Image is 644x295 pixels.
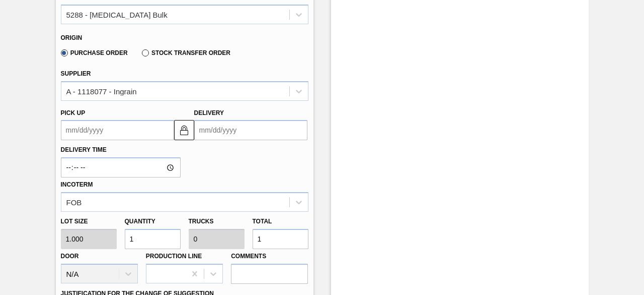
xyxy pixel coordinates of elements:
label: Door [61,253,79,260]
input: mm/dd/yyyy [61,120,174,140]
label: Quantity [125,218,155,225]
div: A - 1118077 - Ingrain [66,87,137,95]
label: Lot size [61,214,117,229]
input: mm/dd/yyyy [194,120,307,140]
label: Stock Transfer Order [142,49,230,56]
label: Comments [231,249,308,264]
label: Trucks [189,218,214,225]
label: Purchase Order [61,49,128,56]
label: Origin [61,34,83,41]
label: Delivery Time [61,143,181,157]
label: Production Line [146,253,202,260]
label: Total [253,218,272,225]
label: Supplier [61,70,91,77]
div: 5288 - [MEDICAL_DATA] Bulk [66,10,168,19]
img: locked [178,124,190,136]
button: locked [174,120,194,140]
label: Incoterm [61,181,93,188]
label: Delivery [194,109,224,116]
div: FOB [66,198,82,206]
label: Pick up [61,109,86,116]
